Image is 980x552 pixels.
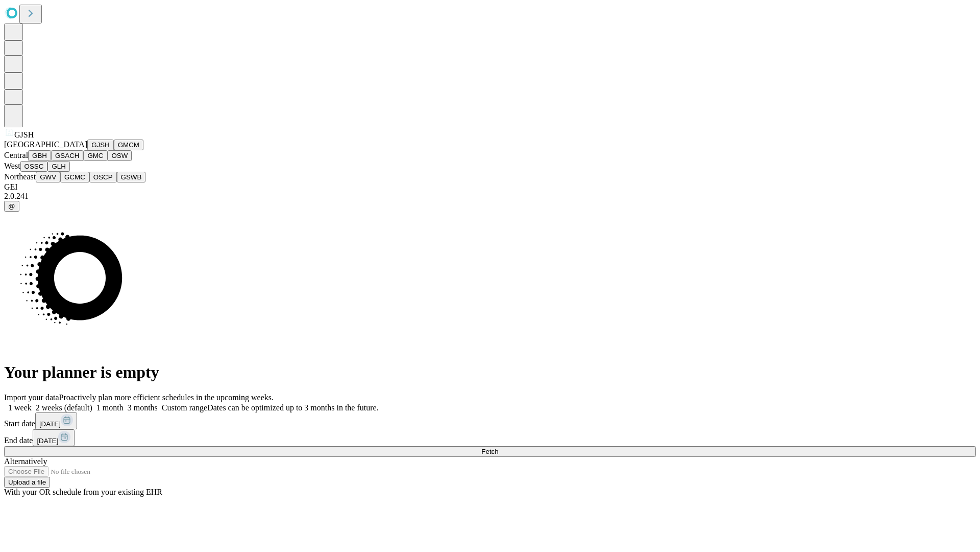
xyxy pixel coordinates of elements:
[4,192,976,201] div: 2.0.241
[108,150,132,161] button: OSW
[117,172,146,182] button: GSWB
[4,182,976,192] div: GEI
[4,488,162,496] span: With your OR schedule from your existing EHR
[128,403,158,412] span: 3 months
[4,446,976,457] button: Fetch
[4,140,87,149] span: [GEOGRAPHIC_DATA]
[20,161,48,172] button: OSSC
[4,457,47,466] span: Alternatively
[28,150,51,161] button: GBH
[4,172,36,181] span: Northeast
[36,403,92,412] span: 2 weeks (default)
[37,437,58,445] span: [DATE]
[4,412,976,429] div: Start date
[83,150,107,161] button: GMC
[8,403,32,412] span: 1 week
[4,393,59,402] span: Import your data
[60,172,89,182] button: GCMC
[96,403,124,412] span: 1 month
[36,172,60,182] button: GWV
[87,140,114,150] button: GJSH
[4,162,20,170] span: West
[47,161,69,172] button: GLH
[89,172,117,182] button: OSCP
[4,363,976,382] h1: Your planner is empty
[4,201,19,212] button: @
[14,130,34,139] span: GJSH
[35,412,77,429] button: [DATE]
[162,403,207,412] span: Custom range
[207,403,378,412] span: Dates can be optimized up to 3 months in the future.
[8,202,15,210] span: @
[114,140,143,150] button: GMCM
[4,477,50,488] button: Upload a file
[4,151,28,159] span: Central
[59,393,274,402] span: Proactively plan more efficient schedules in the upcoming weeks.
[33,429,75,446] button: [DATE]
[51,150,83,161] button: GSACH
[39,420,61,428] span: [DATE]
[481,448,498,455] span: Fetch
[4,429,976,446] div: End date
